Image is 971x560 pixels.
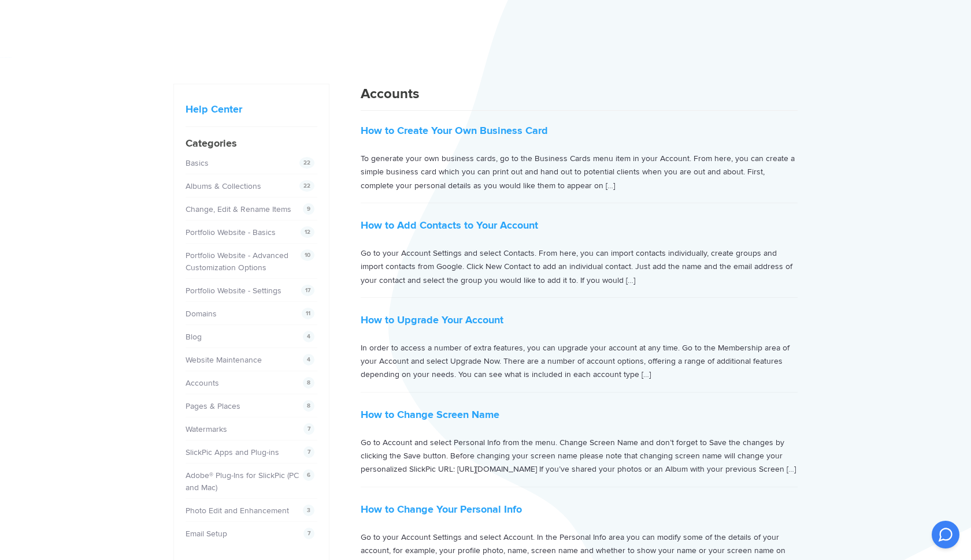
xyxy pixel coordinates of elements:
span: 4 [303,331,314,342]
p: Go to Account and select Personal Info from the menu. Change Screen Name and don’t forget to Save... [361,436,798,476]
span: 3 [303,505,314,516]
span: 12 [301,226,314,238]
span: 8 [303,377,314,389]
span: 8 [303,400,314,412]
span: 10 [301,249,314,261]
span: 22 [299,180,314,192]
a: Watermarks [186,424,227,434]
span: 9 [303,203,314,215]
span: 17 [301,285,314,296]
a: Albums & Collections [186,181,261,191]
span: Accounts [361,85,419,102]
span: 7 [303,423,314,435]
a: How to Change Screen Name [361,408,499,421]
a: How to Add Contacts to Your Account [361,219,538,232]
a: Portfolio Website - Settings [186,286,281,296]
span: 7 [303,528,314,539]
a: SlickPic Apps and Plug-ins [186,447,279,457]
a: Basics [186,158,209,168]
p: Go to your Account Settings and select Contacts. From here, you can import contacts individually,... [361,247,798,287]
a: How to Change Your Personal Info [361,503,522,516]
p: To generate your own business cards, go to the Business Cards menu item in your Account. From her... [361,152,798,192]
a: Pages & Places [186,401,240,411]
a: Accounts [186,378,219,388]
a: Domains [186,309,217,319]
a: Change, Edit & Rename Items [186,204,291,214]
span: 4 [303,354,314,365]
a: How to Upgrade Your Account [361,313,503,326]
a: How to Create Your Own Business Card [361,124,548,137]
span: 11 [302,308,314,319]
span: 7 [303,446,314,458]
p: In order to access a number of extra features, you can upgrade your account at any time. Go to th... [361,341,798,382]
a: Photo Edit and Enhancement [186,506,289,516]
a: Blog [186,332,202,342]
a: Website Maintenance [186,355,262,365]
span: 6 [303,469,314,481]
a: Adobe® Plug-Ins for SlickPic (PC and Mac) [186,471,299,492]
a: Help Center [186,103,242,115]
span: 22 [299,157,314,169]
a: Portfolio Website - Basics [186,227,276,237]
a: Email Setup [186,529,227,539]
h4: Categories [186,136,317,151]
a: Portfolio Website - Advanced Customization Options [186,251,288,272]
